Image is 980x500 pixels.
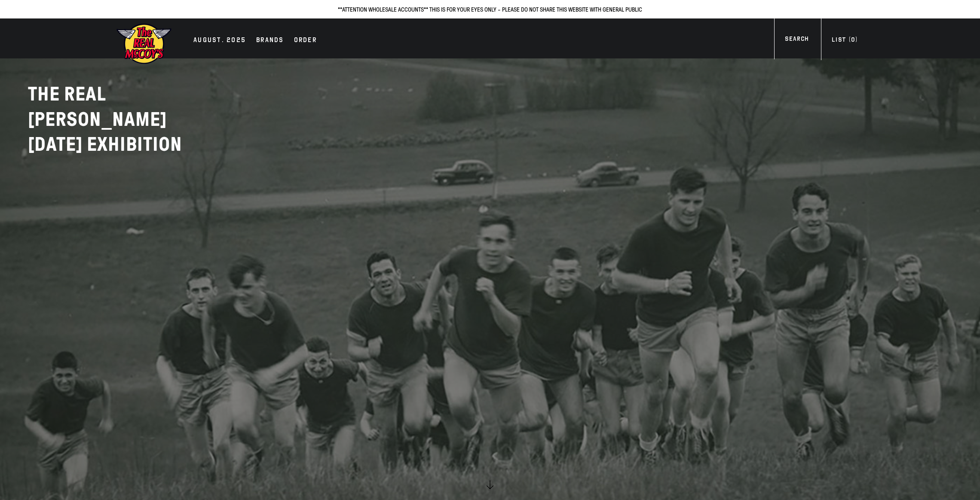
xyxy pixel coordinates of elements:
[785,34,808,46] div: Search
[116,23,172,65] img: mccoys-exhibition
[821,35,868,47] a: List (0)
[290,35,321,47] a: Order
[774,34,819,46] a: Search
[28,82,243,157] h2: THE REAL [PERSON_NAME]
[9,4,971,14] p: **ATTENTION WHOLESALE ACCOUNTS** THIS IS FOR YOUR EYES ONLY - PLEASE DO NOT SHARE THIS WEBSITE WI...
[256,35,284,47] div: Brands
[294,35,317,47] div: Order
[189,35,250,47] a: AUGUST. 2025
[832,35,857,47] div: List ( )
[193,35,246,47] div: AUGUST. 2025
[28,132,243,157] p: [DATE] EXHIBITION
[851,36,855,43] span: 0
